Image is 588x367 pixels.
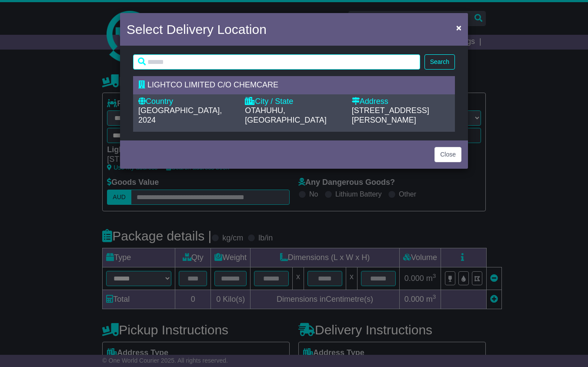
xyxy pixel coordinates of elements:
span: [GEOGRAPHIC_DATA], 2024 [138,106,222,124]
div: Country [138,97,236,107]
span: OTAHUHU, [GEOGRAPHIC_DATA] [245,106,326,124]
span: LIGHTCO LIMITED C/O CHEMCARE [147,80,278,89]
button: Close [452,19,466,37]
span: × [456,23,461,33]
div: Address [352,97,450,107]
h4: Select Delivery Location [127,20,267,39]
button: Close [434,147,461,162]
span: [STREET_ADDRESS][PERSON_NAME] [352,106,429,124]
button: Search [424,54,455,70]
div: City / State [245,97,343,107]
